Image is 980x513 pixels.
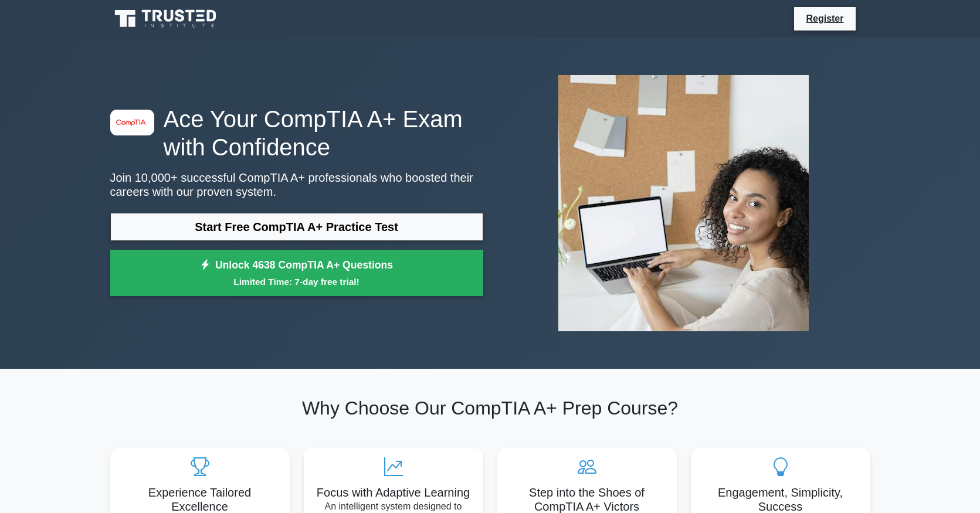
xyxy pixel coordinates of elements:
h1: Ace Your CompTIA A+ Exam with Confidence [110,105,483,161]
a: Register [799,11,850,26]
h2: Why Choose Our CompTIA A+ Prep Course? [110,397,870,419]
a: Start Free CompTIA A+ Practice Test [110,213,483,241]
small: Limited Time: 7-day free trial! [125,275,469,288]
p: Join 10,000+ successful CompTIA A+ professionals who boosted their careers with our proven system. [110,171,483,199]
a: Unlock 4638 CompTIA A+ QuestionsLimited Time: 7-day free trial! [110,250,483,297]
h5: Focus with Adaptive Learning [313,485,474,500]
